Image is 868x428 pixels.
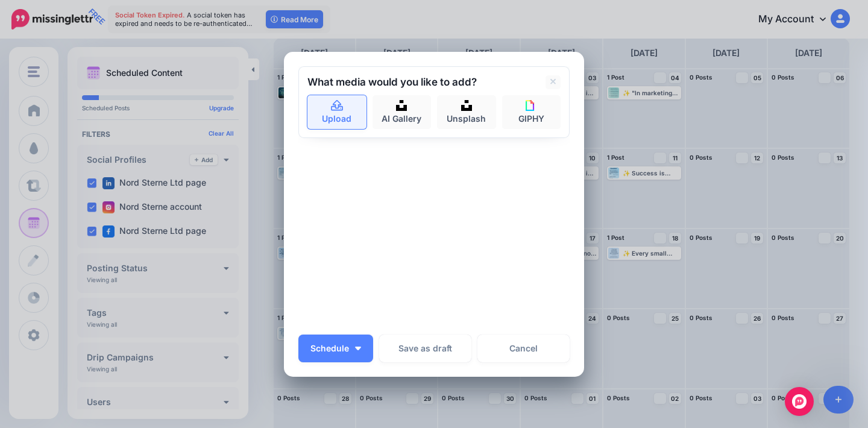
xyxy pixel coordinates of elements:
[396,100,407,111] img: icon-unsplash-square.png
[355,347,361,350] img: arrow-down-white.png
[307,77,477,87] h2: What media would you like to add?
[298,335,373,362] button: Schedule
[526,100,536,111] img: icon-giphy-square.png
[502,95,561,129] a: GIPHY
[310,344,349,353] span: Schedule
[461,100,472,111] img: icon-unsplash-square.png
[307,95,366,129] a: Upload
[437,95,496,129] a: Unsplash
[477,335,570,362] a: Cancel
[379,335,471,362] button: Save as draft
[373,95,432,129] a: AI Gallery
[785,387,814,416] div: Open Intercom Messenger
